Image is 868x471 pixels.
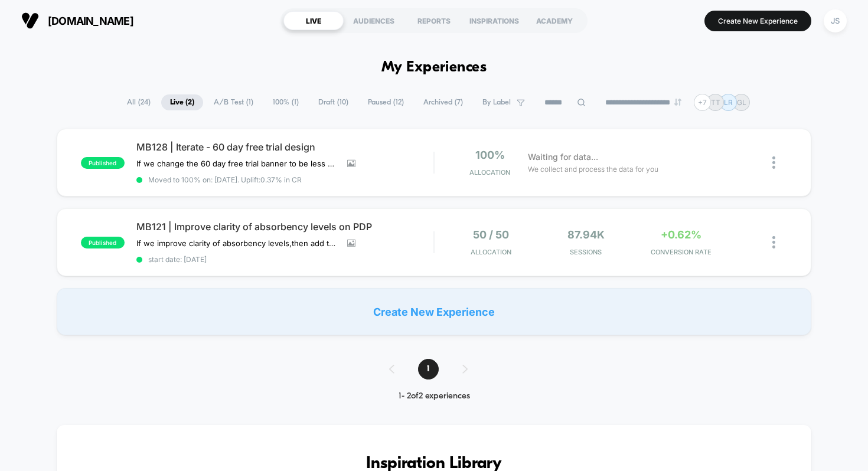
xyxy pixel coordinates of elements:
[772,236,775,248] img: close
[161,94,203,110] span: Live ( 2 )
[81,237,125,248] span: published
[136,141,434,153] span: MB128 | Iterate - 60 day free trial design
[309,94,357,110] span: Draft ( 10 )
[469,168,510,176] span: Allocation
[18,11,137,30] button: [DOMAIN_NAME]
[524,11,585,30] div: ACADEMY
[711,98,720,107] p: TT
[661,228,701,241] span: +0.62%
[724,98,733,107] p: LR
[415,94,472,110] span: Archived ( 7 )
[136,159,338,168] span: If we change the 60 day free trial banner to be less distracting from the primary CTA,then conver...
[57,288,812,335] div: Create New Experience
[674,99,681,106] img: end
[694,94,711,111] div: + 7
[21,12,39,30] img: Visually logo
[344,11,404,30] div: AUDIENCES
[473,228,509,241] span: 50 / 50
[824,9,847,32] div: JS
[136,221,434,233] span: MB121 | Improve clarity of absorbency levels on PDP
[377,391,491,401] div: 1 - 2 of 2 experiences
[48,15,133,27] span: [DOMAIN_NAME]
[418,359,439,380] span: 1
[528,163,658,175] span: We collect and process the data for you
[567,228,605,241] span: 87.94k
[541,248,631,256] span: Sessions
[404,11,464,30] div: REPORTS
[704,11,811,31] button: Create New Experience
[118,94,159,110] span: All ( 24 )
[637,248,726,256] span: CONVERSION RATE
[136,255,434,264] span: start date: [DATE]
[482,98,511,107] span: By Label
[471,248,511,256] span: Allocation
[528,151,598,163] span: Waiting for data...
[464,11,524,30] div: INSPIRATIONS
[205,94,262,110] span: A/B Test ( 1 )
[820,9,850,33] button: JS
[359,94,413,110] span: Paused ( 12 )
[81,157,125,169] span: published
[264,94,308,110] span: 100% ( 1 )
[148,175,302,184] span: Moved to 100% on: [DATE] . Uplift: 0.37% in CR
[737,98,746,107] p: GL
[283,11,344,30] div: LIVE
[475,149,505,161] span: 100%
[772,156,775,169] img: close
[136,238,338,248] span: If we improve clarity of absorbency levels,then add to carts & CR will increase,because users are...
[381,59,487,76] h1: My Experiences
